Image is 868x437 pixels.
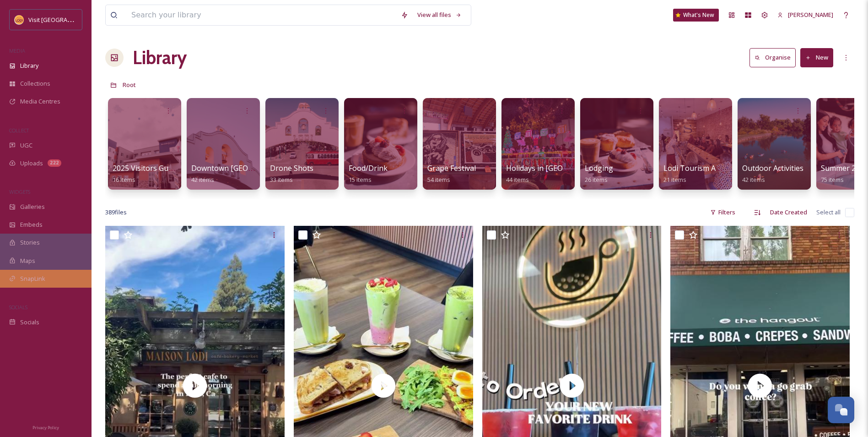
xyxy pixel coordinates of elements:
[766,203,812,221] div: Date Created
[20,220,43,229] span: Embeds
[821,175,844,184] span: 75 items
[270,164,313,184] a: Drone Shots33 items
[20,159,43,168] span: Uploads
[133,44,187,71] a: Library
[20,238,40,247] span: Stories
[585,175,608,184] span: 26 items
[800,48,833,67] button: New
[28,15,99,24] span: Visit [GEOGRAPHIC_DATA]
[742,163,803,173] span: Outdoor Activities
[113,175,135,184] span: 16 items
[773,6,838,24] a: [PERSON_NAME]
[506,175,529,184] span: 44 items
[349,164,388,184] a: Food/Drink15 items
[585,163,613,173] span: Lodging
[191,164,304,184] a: Downtown [GEOGRAPHIC_DATA]42 items
[663,175,686,184] span: 21 items
[749,48,800,67] a: Organise
[20,61,38,70] span: Library
[113,163,178,173] span: 2025 Visitors Guide
[9,188,30,195] span: WIDGETS
[20,274,45,283] span: SnapLink
[749,48,796,67] button: Organise
[15,15,24,24] img: Square%20Social%20Visit%20Lodi.png
[706,203,740,221] div: Filters
[9,127,29,134] span: COLLECT
[673,9,719,22] a: What's New
[20,97,60,106] span: Media Centres
[105,208,127,217] span: 389 file s
[427,164,476,184] a: Grape Festival54 items
[270,175,293,184] span: 33 items
[9,47,25,54] span: MEDIA
[427,175,450,184] span: 54 items
[585,164,613,184] a: Lodging26 items
[20,257,35,265] span: Maps
[32,425,59,431] span: Privacy Policy
[816,208,841,217] span: Select all
[663,163,758,173] span: Lodi Tourism Ambassadors
[32,421,59,432] a: Privacy Policy
[191,163,304,173] span: Downtown [GEOGRAPHIC_DATA]
[123,79,136,90] a: Root
[127,5,396,25] input: Search your library
[123,81,136,89] span: Root
[113,164,178,184] a: 2025 Visitors Guide16 items
[506,163,619,173] span: Holidays in [GEOGRAPHIC_DATA]
[20,141,32,150] span: UGC
[427,163,476,173] span: Grape Festival
[20,318,39,327] span: Socials
[20,79,50,88] span: Collections
[191,175,214,184] span: 42 items
[506,164,619,184] a: Holidays in [GEOGRAPHIC_DATA]44 items
[828,397,854,423] button: Open Chat
[742,175,765,184] span: 42 items
[413,6,466,24] a: View all files
[20,202,45,211] span: Galleries
[9,304,27,311] span: SOCIALS
[349,175,372,184] span: 15 items
[48,159,61,167] div: 222
[742,164,803,184] a: Outdoor Activities42 items
[663,164,758,184] a: Lodi Tourism Ambassadors21 items
[788,11,833,19] span: [PERSON_NAME]
[349,163,388,173] span: Food/Drink
[270,163,313,173] span: Drone Shots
